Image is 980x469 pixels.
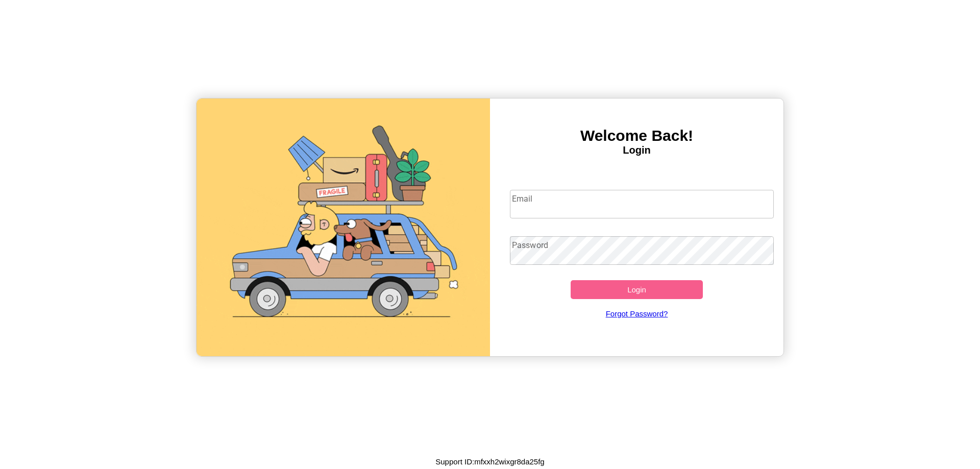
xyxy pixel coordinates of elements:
[197,98,490,356] img: gif
[490,144,783,156] h4: Login
[505,299,769,328] a: Forgot Password?
[435,455,544,468] p: Support ID: mfxxh2wixgr8da25fg
[571,280,703,299] button: Login
[490,127,783,144] h3: Welcome Back!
